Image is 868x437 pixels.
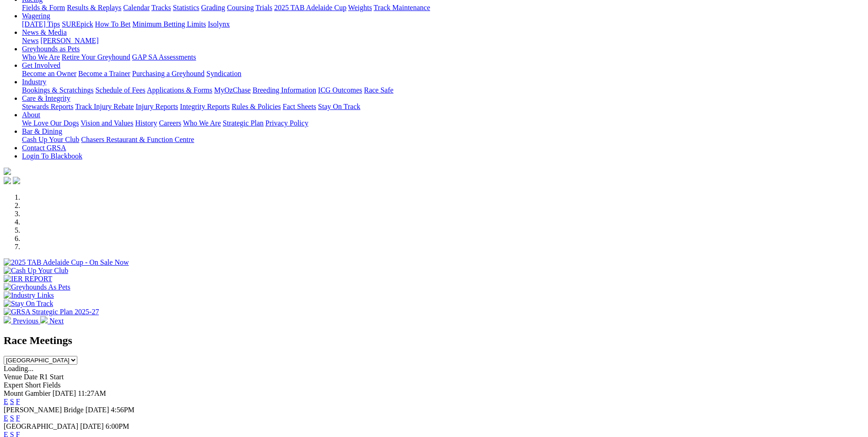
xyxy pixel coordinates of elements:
[95,86,145,94] a: Schedule of Fees
[255,4,272,11] a: Trials
[123,4,150,11] a: Calendar
[4,267,68,275] img: Cash Up Your Club
[22,111,40,119] a: About
[4,316,11,323] img: chevron-left-pager-white.svg
[4,414,8,422] a: E
[4,168,11,175] img: logo-grsa-white.png
[253,86,316,94] a: Breeding Information
[4,275,52,283] img: IER REPORT
[22,144,66,152] a: Contact GRSA
[24,373,38,381] span: Date
[40,316,48,323] img: chevron-right-pager-white.svg
[13,317,38,325] span: Previous
[22,4,864,12] div: Racing
[4,398,8,405] a: E
[201,4,225,11] a: Grading
[81,119,133,127] a: Vision and Values
[4,308,99,316] img: GRSA Strategic Plan 2025-27
[132,70,205,77] a: Purchasing a Greyhound
[39,373,64,381] span: R1 Start
[22,70,76,77] a: Become an Owner
[111,406,135,414] span: 4:56PM
[147,86,212,94] a: Applications & Forms
[227,4,254,11] a: Coursing
[318,103,360,110] a: Stay On Track
[22,37,38,44] a: News
[4,177,11,184] img: facebook.svg
[4,365,33,372] span: Loading...
[49,317,64,325] span: Next
[106,422,129,430] span: 6:00PM
[22,119,79,127] a: We Love Our Dogs
[265,119,308,127] a: Privacy Policy
[78,70,130,77] a: Become a Trainer
[22,20,864,28] div: Wagering
[183,119,221,127] a: Who We Are
[86,406,109,414] span: [DATE]
[13,177,20,184] img: twitter.svg
[4,258,129,267] img: 2025 TAB Adelaide Cup - On Sale Now
[43,381,60,389] span: Fields
[180,103,230,110] a: Integrity Reports
[22,86,93,94] a: Bookings & Scratchings
[80,422,104,430] span: [DATE]
[22,12,50,20] a: Wagering
[4,406,84,414] span: [PERSON_NAME] Bridge
[348,4,372,11] a: Weights
[22,53,60,61] a: Who We Are
[364,86,393,94] a: Race Safe
[22,119,864,127] div: About
[135,119,157,127] a: History
[22,94,70,102] a: Care & Integrity
[22,45,80,53] a: Greyhounds as Pets
[135,103,178,110] a: Injury Reports
[318,86,362,94] a: ICG Outcomes
[4,373,22,381] span: Venue
[25,381,41,389] span: Short
[81,136,194,143] a: Chasers Restaurant & Function Centre
[95,20,131,28] a: How To Bet
[22,20,60,28] a: [DATE] Tips
[159,119,181,127] a: Careers
[4,422,78,430] span: [GEOGRAPHIC_DATA]
[22,28,67,36] a: News & Media
[10,398,14,405] a: S
[4,291,54,300] img: Industry Links
[132,20,206,28] a: Minimum Betting Limits
[40,37,98,44] a: [PERSON_NAME]
[62,53,130,61] a: Retire Your Greyhound
[223,119,264,127] a: Strategic Plan
[22,61,60,69] a: Get Involved
[22,103,864,111] div: Care & Integrity
[22,152,82,160] a: Login To Blackbook
[4,334,864,347] h2: Race Meetings
[10,414,14,422] a: S
[67,4,121,11] a: Results & Replays
[22,4,65,11] a: Fields & Form
[4,381,23,389] span: Expert
[78,389,106,397] span: 11:27AM
[22,37,864,45] div: News & Media
[22,127,62,135] a: Bar & Dining
[22,136,79,143] a: Cash Up Your Club
[151,4,171,11] a: Tracks
[283,103,316,110] a: Fact Sheets
[22,53,864,61] div: Greyhounds as Pets
[232,103,281,110] a: Rules & Policies
[22,70,864,78] div: Get Involved
[208,20,230,28] a: Isolynx
[75,103,134,110] a: Track Injury Rebate
[374,4,430,11] a: Track Maintenance
[22,86,864,94] div: Industry
[16,414,20,422] a: F
[4,283,70,291] img: Greyhounds As Pets
[132,53,196,61] a: GAP SA Assessments
[214,86,251,94] a: MyOzChase
[22,103,73,110] a: Stewards Reports
[16,398,20,405] a: F
[22,78,46,86] a: Industry
[274,4,346,11] a: 2025 TAB Adelaide Cup
[62,20,93,28] a: SUREpick
[206,70,241,77] a: Syndication
[4,300,53,308] img: Stay On Track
